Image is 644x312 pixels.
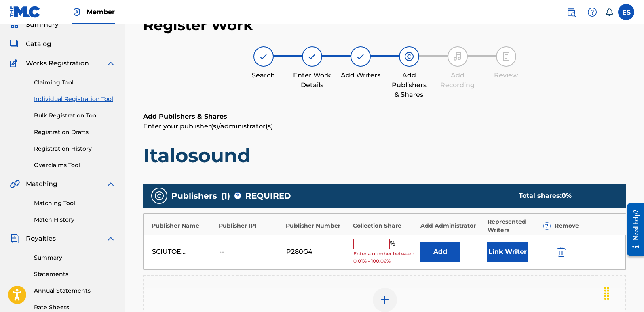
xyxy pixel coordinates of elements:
[26,39,51,49] span: Catalog
[10,39,19,49] img: Catalog
[353,222,416,230] div: Collection Share
[171,190,217,202] span: Publishers
[618,4,634,20] div: User Menu
[587,7,597,17] img: help
[307,52,317,61] img: step indicator icon for Enter Work Details
[26,20,59,29] span: Summary
[34,144,116,153] a: Registration History
[621,197,644,262] iframe: Resource Center
[34,216,116,224] a: Match History
[600,281,613,306] div: Ziehen
[10,39,51,49] a: CatalogCatalog
[420,222,484,230] div: Add Administrator
[563,4,579,20] a: Public Search
[34,111,116,120] a: Bulk Registration Tool
[562,192,572,199] span: 0 %
[420,242,460,262] button: Add
[143,16,253,34] h2: Register Work
[488,218,551,235] div: Represented Writers
[555,222,618,230] div: Remove
[72,7,82,17] img: Top Rightsholder
[143,121,626,131] p: Enter your publisher(s)/administrator(s).
[566,7,576,17] img: search
[356,52,365,61] img: step indicator icon for Add Writers
[501,52,511,61] img: step indicator icon for Review
[453,52,462,61] img: step indicator icon for Add Recording
[34,78,116,87] a: Claiming Tool
[106,234,116,243] img: expand
[292,71,332,90] div: Enter Work Details
[604,273,644,312] iframe: Chat Widget
[243,71,284,80] div: Search
[380,295,390,305] img: add
[604,273,644,312] div: Chat-Widget
[34,287,116,295] a: Annual Statements
[286,222,349,230] div: Publisher Number
[340,71,381,80] div: Add Writers
[259,52,268,61] img: step indicator icon for Search
[34,161,116,170] a: Overclaims Tool
[26,59,89,68] span: Works Registration
[10,179,20,189] img: Matching
[34,95,116,103] a: Individual Registration Tool
[26,179,57,189] span: Matching
[152,222,215,230] div: Publisher Name
[486,71,526,80] div: Review
[10,20,59,29] a: SummarySummary
[544,223,550,229] span: ?
[10,59,20,68] img: Works Registration
[34,270,116,278] a: Statements
[605,8,613,16] div: Notifications
[34,128,116,136] a: Registration Drafts
[557,247,566,257] img: 12a2ab48e56ec057fbd8.svg
[34,199,116,207] a: Matching Tool
[390,239,397,249] span: %
[34,303,116,312] a: Rate Sheets
[219,222,282,230] div: Publisher IPI
[143,112,626,121] h6: Add Publishers & Shares
[87,7,115,17] span: Member
[437,71,478,90] div: Add Recording
[106,59,116,68] img: expand
[404,52,414,61] img: step indicator icon for Add Publishers & Shares
[26,234,56,243] span: Royalties
[245,190,291,202] span: REQUIRED
[487,242,528,262] button: Link Writer
[519,191,610,201] div: Total shares:
[34,253,116,262] a: Summary
[221,190,230,202] span: ( 1 )
[234,193,241,199] span: ?
[10,234,19,243] img: Royalties
[10,6,41,18] img: MLC Logo
[10,20,19,29] img: Summary
[143,143,626,168] h1: Italosound
[353,250,416,265] span: Enter a number between 0.01% - 100.06%
[389,71,429,100] div: Add Publishers & Shares
[106,179,116,189] img: expand
[154,191,164,201] img: publishers
[584,4,600,20] div: Help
